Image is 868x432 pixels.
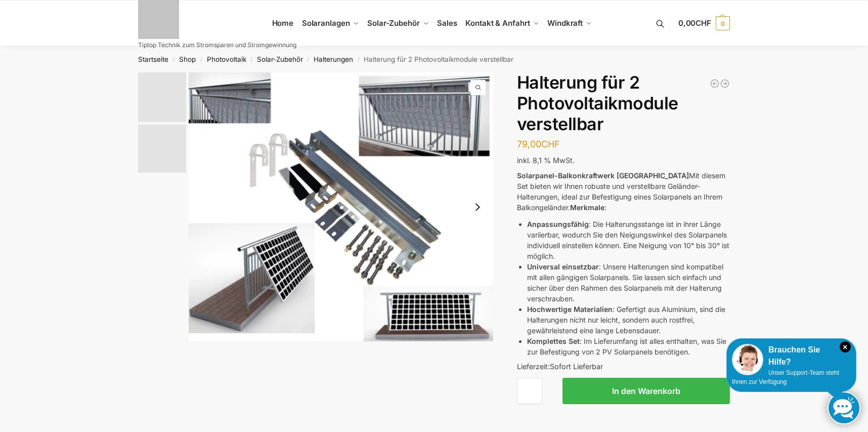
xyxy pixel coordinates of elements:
strong: Solarpanel-Balkonkraftwerk [GEOGRAPHIC_DATA] [517,171,689,180]
span: Windkraft [547,18,583,28]
img: Customer service [732,344,763,375]
bdi: 79,00 [517,139,560,149]
li: : Gefertigt aus Aluminium, sind die Halterungen nicht nur leicht, sondern auch rostfrei, gewährle... [527,304,730,336]
strong: Anpassungsfähig [527,220,589,228]
a: Solaranlagen [297,1,363,46]
img: Aufstaenderung-Balkonkraftwerk_713x [189,72,493,341]
li: : Die Halterungsstange ist in ihrer Länge variierbar, wodurch Sie den Neigungswinkel des Solarpan... [527,219,730,261]
button: Next slide [467,197,488,218]
a: Windkraft [543,1,596,46]
span: / [303,56,314,64]
a: Solar-Zubehör [257,55,303,63]
a: Aufständerung Terrasse Flachdach für 1 Solarmodul Schwarz Restposten [720,78,730,89]
span: / [246,56,257,64]
span: / [196,56,206,64]
p: Tiptop Technik zum Stromsparen und Stromgewinnung [138,42,296,48]
strong: Merkmale [570,203,604,212]
a: Kontakt & Anfahrt [461,1,543,46]
span: / [353,56,364,64]
img: Aufstaenderung-Balkonkraftwerk_713x [138,72,186,122]
strong: Hochwertige Materialien [527,305,613,313]
a: Shop [179,55,196,63]
img: Halterung-Balkonkraftwerk [138,125,186,173]
a: Halterung für 1 Photovoltaik Module verstellbar [710,78,720,89]
span: 0,00 [678,18,711,28]
i: Schließen [840,341,851,352]
span: CHF [696,18,711,28]
nav: Breadcrumb [120,46,748,72]
p: Mit diesem Set bieten wir Ihnen robuste und verstellbare Geländer-Halterungen, ideal zur Befestig... [517,170,730,213]
span: Sofort Lieferbar [550,362,603,371]
a: Solar-Zubehör [363,1,433,46]
a: Halterungen [314,55,353,63]
li: : Im Lieferumfang ist alles enthalten, was Sie zur Befestigung von 2 PV Solarpanels benötigen. [527,336,730,357]
span: / [168,56,179,64]
span: inkl. 8,1 % MwSt. [517,156,575,165]
strong: Komplettes Set [527,337,580,345]
button: In den Warenkorb [562,378,730,404]
li: : Unsere Halterungen sind kompatibel mit allen gängigen Solarpanels. Sie lassen sich einfach und ... [527,261,730,304]
h1: Halterung für 2 Photovoltaikmodule verstellbar [517,72,730,134]
a: 0,00CHF 0 [678,8,730,38]
a: Photovoltaik [207,55,246,63]
a: Aufstaenderung Balkonkraftwerk 713xAufstaenderung [189,72,493,341]
span: Lieferzeit: [517,362,603,371]
span: 0 [716,16,730,30]
div: Brauchen Sie Hilfe? [732,344,851,368]
a: Sales [433,1,461,46]
span: Kontakt & Anfahrt [465,18,530,28]
strong: Universal einsetzbar [527,262,599,271]
input: Produktmenge [517,378,542,404]
span: Unser Support-Team steht Ihnen zur Verfügung [732,369,839,385]
span: Solaranlagen [302,18,350,28]
span: Sales [437,18,457,28]
span: CHF [541,139,560,149]
a: Startseite [138,55,168,63]
span: Solar-Zubehör [367,18,420,28]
